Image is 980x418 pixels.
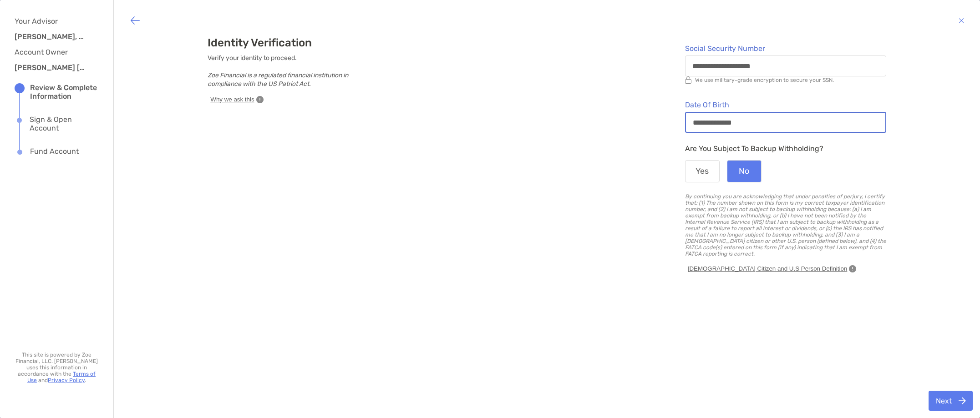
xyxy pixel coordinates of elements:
[30,147,79,157] div: Fund Account
[30,115,99,132] div: Sign & Open Account
[727,160,762,182] button: No
[686,119,885,126] input: Date of Birth
[685,264,859,273] button: [DEMOGRAPHIC_DATA] Citizen and U.S Person Definition
[685,160,720,182] button: Yes
[208,54,362,88] p: Verify your identity to proceed.
[210,96,254,104] span: Why we ask this
[15,48,92,56] h4: Account Owner
[27,371,96,383] a: Terms of Use
[130,15,141,26] img: button icon
[15,63,87,72] h3: [PERSON_NAME] [PERSON_NAME]
[685,193,886,257] p: By continuing you are acknowledging that under penalties of perjury, I certify that: (1) The numb...
[15,32,87,41] h3: [PERSON_NAME], CFP®, AIF®
[959,397,966,404] img: button icon
[695,77,834,83] span: We use military-grade encryption to secure your SSN.
[959,15,964,26] img: button icon
[15,352,99,383] p: This site is powered by Zoe Financial, LLC. [PERSON_NAME] uses this information in accordance wit...
[685,76,691,84] img: icon lock
[15,17,92,25] h4: Your Advisor
[208,95,266,104] button: Why we ask this
[685,44,886,53] span: Social Security Number
[685,101,886,109] span: Date of Birth
[685,142,823,153] label: Are you subject to backup withholding?
[48,377,85,383] a: Privacy Policy
[929,391,973,411] button: Next
[208,71,348,88] i: Zoe Financial is a regulated financial institution in compliance with the US Patriot Act.
[685,62,886,70] input: Social Security Number
[688,265,848,273] span: [DEMOGRAPHIC_DATA] Citizen and U.S Person Definition
[208,36,362,49] h3: Identity Verification
[30,83,99,101] div: Review & Complete Information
